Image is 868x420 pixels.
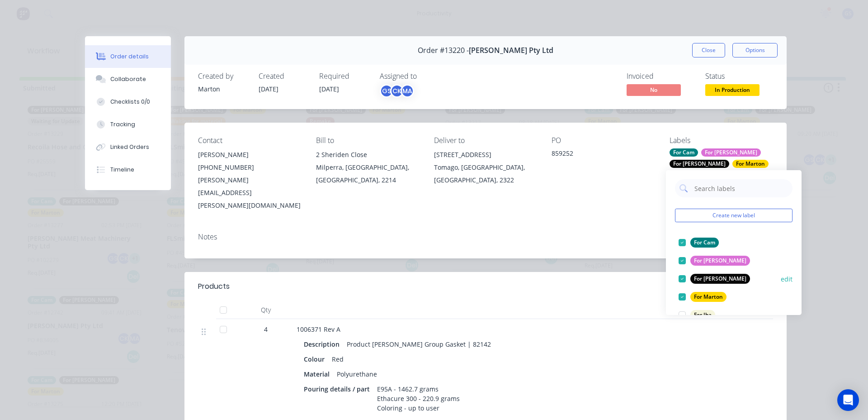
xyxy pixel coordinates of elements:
[343,338,495,351] div: Product [PERSON_NAME] Group Gasket | 82142
[705,72,773,81] div: Status
[380,84,393,98] div: GS
[675,309,719,321] button: For Iba
[198,281,230,292] div: Products
[110,75,146,83] div: Collaborate
[328,353,347,366] div: Red
[701,148,761,157] div: For [PERSON_NAME]
[316,161,420,186] div: Milperra, [GEOGRAPHIC_DATA], [GEOGRAPHIC_DATA], 2214
[110,98,150,106] div: Checklists 0/0
[434,148,538,161] div: [STREET_ADDRESS]
[401,84,414,98] div: MA
[705,84,759,95] span: In Production
[198,148,302,161] div: [PERSON_NAME]
[781,274,793,284] button: edit
[304,382,373,396] div: Pouring details / part
[675,236,722,249] button: For Cam
[380,84,414,98] button: GSCKMA
[690,238,719,248] div: For Cam
[259,72,308,81] div: Created
[85,158,171,181] button: Timeline
[675,254,754,267] button: For [PERSON_NAME]
[198,148,302,212] div: [PERSON_NAME][PHONE_NUMBER][PERSON_NAME][EMAIL_ADDRESS][PERSON_NAME][DOMAIN_NAME]
[198,136,302,145] div: Contact
[198,72,248,81] div: Created by
[304,338,343,351] div: Description
[110,52,149,61] div: Order details
[390,84,404,98] div: CK
[264,325,268,334] span: 4
[675,209,793,222] button: Create new label
[198,174,302,212] div: [PERSON_NAME][EMAIL_ADDRESS][PERSON_NAME][DOMAIN_NAME]
[692,43,725,57] button: Close
[732,43,778,57] button: Options
[732,160,769,168] div: For Marton
[552,148,655,161] div: 859252
[670,148,698,157] div: For Cam
[675,272,754,285] button: For [PERSON_NAME]
[198,233,773,241] div: Notes
[85,91,171,113] button: Checklists 0/0
[469,46,553,55] span: [PERSON_NAME] Pty Ltd
[319,72,369,81] div: Required
[627,72,694,81] div: Invoiced
[418,46,469,55] span: Order #13220 -
[316,148,420,186] div: 2 Sheriden CloseMilperra, [GEOGRAPHIC_DATA], [GEOGRAPHIC_DATA], 2214
[705,84,759,98] button: In Production
[316,148,420,161] div: 2 Sheriden Close
[304,353,328,366] div: Colour
[380,72,470,81] div: Assigned to
[670,160,729,168] div: For [PERSON_NAME]
[319,85,339,93] span: [DATE]
[110,143,149,151] div: Linked Orders
[333,367,381,381] div: Polyurethane
[675,291,730,303] button: For Marton
[198,84,248,94] div: Marton
[693,179,788,197] input: Search labels
[552,136,655,145] div: PO
[434,148,538,186] div: [STREET_ADDRESS]Tomago, [GEOGRAPHIC_DATA], [GEOGRAPHIC_DATA], 2322
[690,292,726,302] div: For Marton
[434,136,538,145] div: Deliver to
[110,120,135,129] div: Tracking
[304,367,333,381] div: Material
[239,301,293,319] div: Qty
[627,84,681,95] span: No
[85,136,171,158] button: Linked Orders
[690,256,750,266] div: For [PERSON_NAME]
[259,85,278,93] span: [DATE]
[690,274,750,284] div: For [PERSON_NAME]
[297,325,340,334] span: 1006371 Rev A
[434,161,538,186] div: Tomago, [GEOGRAPHIC_DATA], [GEOGRAPHIC_DATA], 2322
[670,136,773,145] div: Labels
[85,113,171,136] button: Tracking
[85,68,171,91] button: Collaborate
[837,389,859,411] div: Open Intercom Messenger
[316,136,420,145] div: Bill to
[110,166,134,174] div: Timeline
[198,161,302,174] div: [PHONE_NUMBER]
[85,45,171,68] button: Order details
[690,310,715,320] div: For Iba
[373,382,463,415] div: E95A - 1462.7 grams Ethacure 300 - 220.9 grams Coloring - up to user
